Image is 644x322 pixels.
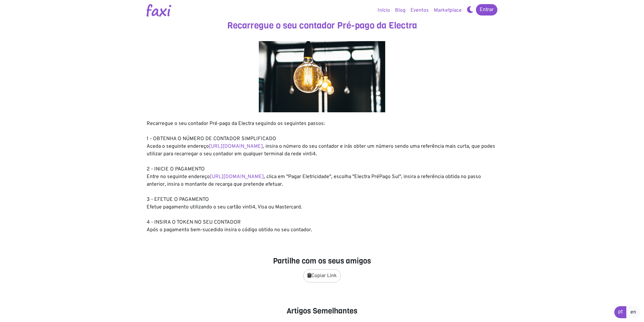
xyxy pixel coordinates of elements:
[408,4,431,17] a: Eventos
[626,306,640,318] a: en
[259,41,385,112] img: energy.jpg
[210,174,264,180] a: [URL][DOMAIN_NAME]
[614,306,627,318] a: pt
[147,120,497,234] div: Recarregue o seu contador Pré-pago da Electra seguindo os seguintes passos: 1 - OBTENHA O NÚMERO ...
[147,4,171,17] img: Logotipo Faxi Online
[303,269,341,282] button: Copiar Link
[147,257,497,266] h4: Partilhe com os seus amigos
[209,143,263,150] a: [URL][DOMAIN_NAME]
[147,307,497,316] h4: Artigos Semelhantes
[476,4,497,15] a: Entrar
[375,4,392,17] a: Início
[392,4,408,17] a: Blog
[147,20,497,31] h3: Recarregue o seu contador Pré-pago da Electra
[431,4,464,17] a: Marketplace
